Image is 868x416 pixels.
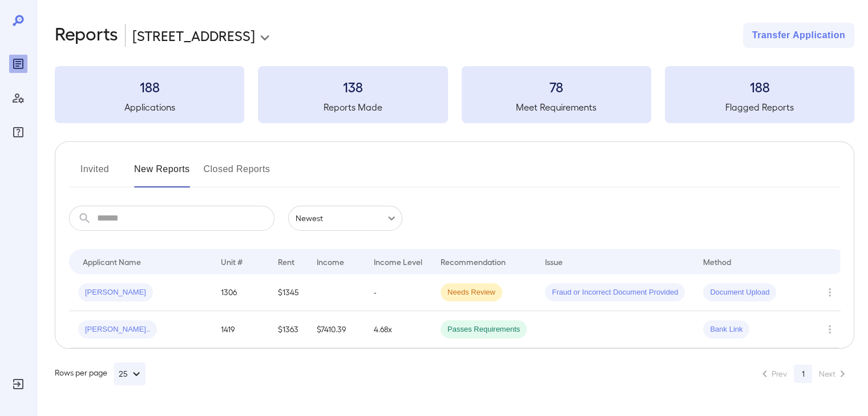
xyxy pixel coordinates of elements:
[55,362,146,385] div: Rows per page
[743,23,854,48] button: Transfer Application
[365,274,431,311] td: -
[278,255,296,268] div: Rent
[55,78,244,96] h3: 188
[132,26,255,44] p: [STREET_ADDRESS]
[821,283,839,301] button: Row Actions
[134,160,190,187] button: New Reports
[55,23,118,48] h2: Reports
[462,78,651,96] h3: 78
[794,365,812,383] button: page 1
[441,324,527,335] span: Passes Requirements
[204,160,271,187] button: Closed Reports
[9,123,27,141] div: FAQ
[55,100,244,114] h5: Applications
[288,206,402,231] div: Newest
[55,66,854,123] summary: 188Applications138Reports Made78Meet Requirements188Flagged Reports
[114,362,146,385] button: 25
[821,320,839,338] button: Row Actions
[703,255,731,268] div: Method
[269,311,308,348] td: $1363
[9,55,27,73] div: Reports
[78,287,153,298] span: [PERSON_NAME]
[703,324,749,335] span: Bank Link
[9,89,27,107] div: Manage Users
[545,255,563,268] div: Issue
[545,287,685,298] span: Fraud or Incorrect Document Provided
[83,255,141,268] div: Applicant Name
[269,274,308,311] td: $1345
[258,78,447,96] h3: 138
[9,375,27,393] div: Log Out
[703,287,776,298] span: Document Upload
[78,324,157,335] span: [PERSON_NAME]..
[212,274,269,311] td: 1306
[212,311,269,348] td: 1419
[308,311,365,348] td: $7410.39
[665,78,854,96] h3: 188
[441,255,506,268] div: Recommendation
[69,160,120,187] button: Invited
[374,255,422,268] div: Income Level
[753,365,854,383] nav: pagination navigation
[441,287,502,298] span: Needs Review
[462,100,651,114] h5: Meet Requirements
[221,255,243,268] div: Unit #
[258,100,447,114] h5: Reports Made
[365,311,431,348] td: 4.68x
[317,255,344,268] div: Income
[665,100,854,114] h5: Flagged Reports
